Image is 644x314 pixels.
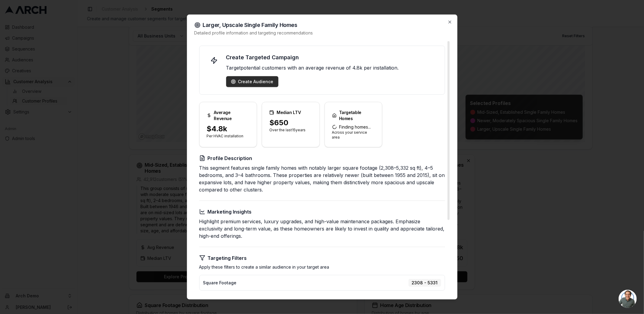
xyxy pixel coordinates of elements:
[409,279,441,287] div: 2308 - 5331
[226,76,278,87] button: Create Audience
[203,280,237,286] span: Square Footage
[231,79,274,85] a: Create Audience
[199,208,445,215] h3: Marketing Insights
[269,118,312,128] div: $650
[199,254,445,262] h3: Targeting Filters
[207,110,250,122] div: Average Revenue
[199,164,445,193] p: This segment features single family homes with notably larger square footage (2,308–5,332 sq ft),...
[194,22,450,28] h2: Larger, Upscale Single Family Homes
[332,130,375,140] p: Across your service area
[199,218,445,240] p: Highlight premium services, luxury upgrades, and high-value maintenance packages. Emphasize exclu...
[207,134,250,139] p: Per HVAC installation
[226,53,437,62] h4: Create Targeted Campaign
[269,128,312,132] p: Over the last 15 years
[269,110,312,116] div: Median LTV
[194,30,450,36] p: Detailed profile information and targeting recommendations
[199,264,445,270] p: Apply these filters to create a similar audience in your target area
[226,64,437,71] p: Target potential customers with an average revenue of 4.8k per installation.
[207,124,250,134] div: $4.8k
[332,124,375,130] span: Finding homes...
[199,155,445,162] h3: Profile Description
[332,110,375,122] div: Targetable Homes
